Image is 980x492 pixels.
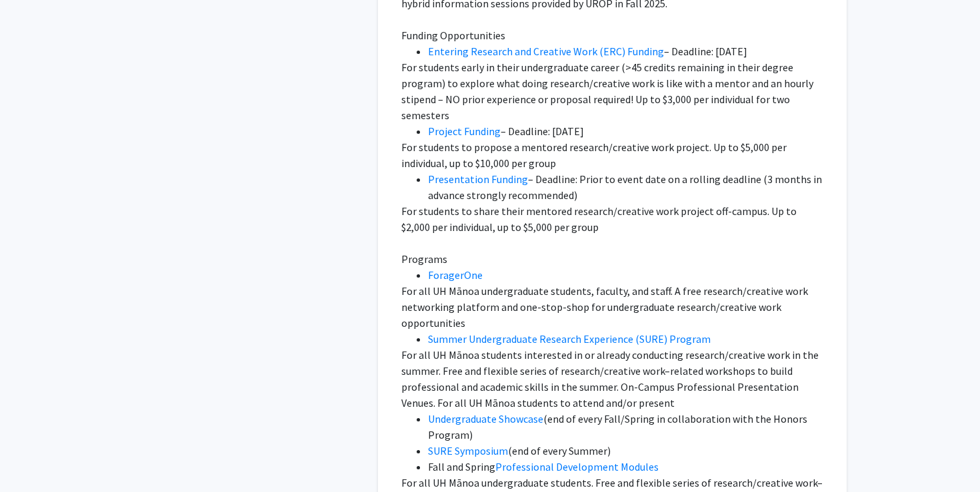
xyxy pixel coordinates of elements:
a: Project Funding [428,124,501,138]
a: SURE Symposium [428,444,508,457]
li: – Deadline: [DATE] [428,43,823,59]
iframe: Chat [10,432,57,482]
p: Programs [401,251,823,267]
a: Presentation Funding [428,172,528,186]
p: For all UH Mānoa undergraduate students, faculty, and staff. A free research/creative work networ... [401,283,823,331]
a: Entering Research and Creative Work (ERC) Funding [428,45,664,58]
p: For students to propose a mentored research/creative work project. Up to $5,000 per individual, u... [401,139,823,171]
a: Professional Development Modules [495,460,659,473]
p: For students to share their mentored research/creative work project off-campus. Up to $2,000 per ... [401,203,823,235]
li: Fall and Spring [428,459,823,475]
li: – Deadline: Prior to event date on a rolling deadline (3 months in advance strongly recommended) [428,171,823,203]
a: ForagerOne [428,268,483,282]
li: (end of every Fall/Spring in collaboration with the Honors Program) [428,411,823,443]
a: Undergraduate Showcase [428,412,543,425]
li: (end of every Summer) [428,443,823,459]
a: Summer Undergraduate Research Experience (SURE) Program [428,332,711,346]
p: For all UH Mānoa students interested in or already conducting research/creative work in the summe... [401,347,823,411]
p: For students early in their undergraduate career (>45 credits remaining in their degree program) ... [401,59,823,123]
p: Funding Opportunities [401,27,823,43]
li: – Deadline: [DATE] [428,123,823,139]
